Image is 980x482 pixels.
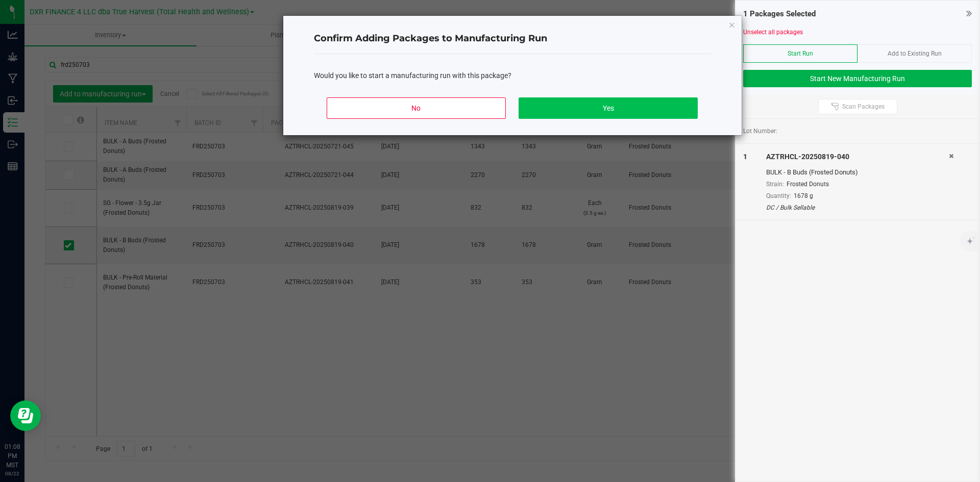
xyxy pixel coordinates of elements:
[519,97,697,119] button: Yes
[314,32,711,45] h4: Confirm Adding Packages to Manufacturing Run
[728,18,736,31] button: Close
[10,400,41,431] iframe: Resource center
[314,70,711,81] div: Would you like to start a manufacturing run with this package?
[327,97,505,119] button: No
